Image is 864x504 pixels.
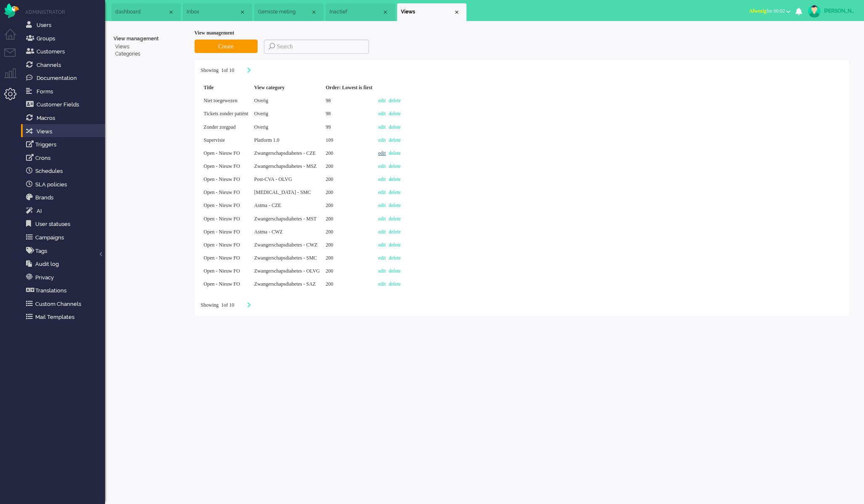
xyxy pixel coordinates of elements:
[389,176,401,182] a: delete
[254,255,317,261] span: Zwangerschapsdiabetes - SMC
[204,255,240,261] span: Open - Nieuw FO
[204,111,248,117] span: Tickets zonder patiënt
[37,35,55,42] span: Groups
[24,60,105,69] a: Channels
[254,229,283,235] span: Astma - CWZ
[204,268,240,274] span: Open - Nieuw FO
[251,81,323,94] div: View category
[378,176,386,182] a: edit
[326,202,333,208] span: 200
[201,301,843,310] div: Pagination
[4,3,19,18] img: flow_omnibird.svg
[25,8,105,16] li: Administrator
[326,163,333,169] span: 200
[24,87,105,96] a: Forms
[389,242,401,248] a: delete
[4,68,23,87] li: Supervisor menu
[24,113,105,122] a: Macros
[326,98,331,103] span: 98
[37,48,65,55] span: Customers
[254,176,292,182] span: Post-CVA - OLVG
[254,137,279,143] span: Platform 1.0
[744,3,796,21] li: Afwezigfor 00:02
[24,193,105,202] a: Brands
[24,299,105,308] a: Custom Channels
[37,88,53,95] span: Forms
[204,124,236,130] span: Zonder zorgpad
[326,189,333,195] span: 200
[326,268,333,274] span: 200
[254,268,320,274] span: Zwangerschapsdiabetes - OLVG
[326,137,333,143] span: 109
[378,229,386,235] a: edit
[382,9,389,16] div: Close tab
[204,150,240,156] span: Open - Nieuw FO
[115,8,168,16] span: dashboard
[329,8,382,16] span: Inactief
[326,281,333,287] span: 200
[254,111,268,117] span: Overig
[24,153,105,162] a: Crons
[389,137,401,143] a: delete
[378,202,386,208] a: edit
[204,189,240,195] span: Open - Nieuw FO
[24,20,105,29] a: Users
[201,81,251,94] div: Title
[113,50,188,58] a: Categories
[749,8,766,14] span: Afwezig
[247,301,251,310] div: Next
[24,312,105,321] a: Mail Templates
[247,66,251,75] div: Next
[204,242,240,248] span: Open - Nieuw FO
[378,216,386,222] a: edit
[311,9,317,16] div: Close tab
[24,246,105,255] a: Tags
[389,202,401,208] a: delete
[254,202,281,208] span: Astma - CZE
[389,255,401,261] a: delete
[24,273,105,282] a: Privacy
[397,3,466,21] li: Viewsettings
[389,229,401,235] a: delete
[24,259,105,268] a: Audit log
[378,189,386,195] a: edit
[111,3,181,21] li: Dashboard
[24,180,105,189] a: SLA policies
[4,48,23,67] li: Tickets menu
[378,268,386,274] a: edit
[389,124,401,130] a: delete
[254,216,317,222] span: Zwangerschapsdiabetes - MST
[326,242,333,248] span: 200
[204,98,237,103] span: Niet toegewezen
[254,189,311,195] span: [MEDICAL_DATA] - SMC
[389,111,401,117] a: delete
[168,9,174,16] div: Close tab
[113,43,188,50] a: Views
[378,111,386,117] a: edit
[749,8,785,14] span: for 00:02
[183,3,252,21] li: View
[326,255,333,261] span: 200
[24,219,105,228] a: User statuses
[4,5,19,12] a: Omnidesk
[24,73,105,82] a: Documentation
[378,124,386,130] a: edit
[254,281,316,287] span: Zwangerschapsdiabetes - SAZ
[37,75,77,81] span: Documentation
[24,233,105,242] a: Campaigns
[326,111,331,117] span: 98
[254,163,317,169] span: Zwangerschapsdiabetes - MSZ
[37,208,42,214] span: AI
[204,216,240,222] span: Open - Nieuw FO
[808,5,821,18] img: avatar
[37,101,79,108] span: Customer Fields
[204,176,240,182] span: Open - Nieuw FO
[239,9,246,16] div: Close tab
[204,137,225,143] span: Supervisie
[24,140,105,149] a: Triggers
[389,281,401,287] a: delete
[378,150,386,156] a: edit
[37,62,61,68] span: Channels
[378,255,386,261] a: edit
[389,268,401,274] a: delete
